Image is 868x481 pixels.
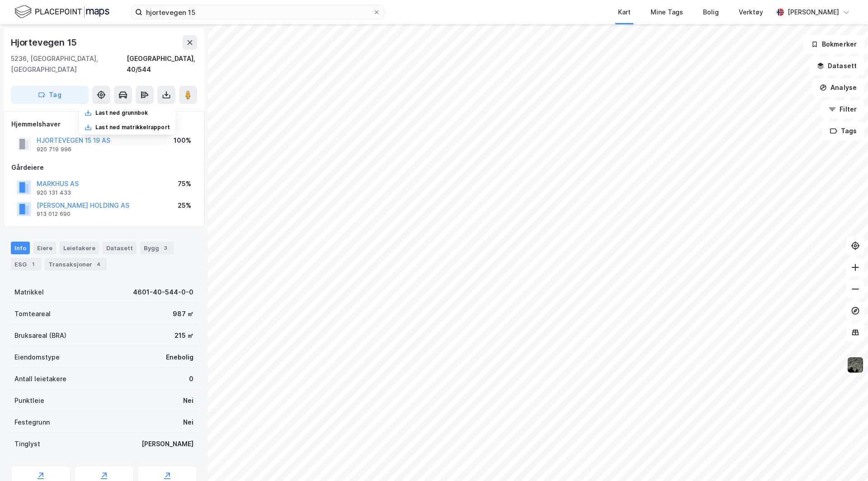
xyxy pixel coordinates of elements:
button: Bokmerker [803,35,864,53]
div: [GEOGRAPHIC_DATA], 40/544 [127,53,197,75]
img: 9k= [847,356,864,374]
div: 920 719 996 [37,146,71,153]
div: 913 012 690 [37,210,71,218]
div: Mine Tags [651,7,683,18]
button: Datasett [809,57,864,75]
div: [PERSON_NAME] [142,439,193,449]
div: Last ned grunnbok [95,109,148,117]
img: logo.f888ab2527a4732fd821a326f86c7f29.svg [14,4,109,20]
div: Verktøy [739,7,763,18]
div: Kart [618,7,631,18]
div: Transaksjoner [45,258,107,271]
div: Bygg [140,242,174,254]
div: 920 131 433 [37,189,71,196]
div: Hjemmelshaver [11,119,197,130]
div: 25% [178,200,191,211]
div: Bolig [703,7,719,18]
div: 4 [94,260,103,269]
div: Eiere [33,242,56,254]
button: Tags [822,122,864,140]
div: 5236, [GEOGRAPHIC_DATA], [GEOGRAPHIC_DATA] [11,53,127,75]
div: 1 [28,260,38,269]
div: Leietakere [60,242,99,254]
div: Punktleie [14,395,44,406]
div: 3 [161,243,170,252]
div: 4601-40-544-0-0 [133,287,193,298]
div: Eiendomstype [14,352,60,363]
div: Tomteareal [14,308,51,319]
div: Kontrollprogram for chat [823,438,868,481]
div: Enebolig [166,352,193,363]
div: 215 ㎡ [175,330,193,341]
div: Nei [183,395,193,406]
div: Nei [183,417,193,428]
div: Festegrunn [14,417,50,428]
div: Info [11,242,30,254]
div: Antall leietakere [14,374,66,384]
div: 0 [189,374,193,384]
div: Datasett [103,242,137,254]
button: Tag [11,86,89,104]
iframe: Chat Widget [823,438,868,481]
div: Gårdeiere [11,162,197,173]
div: [PERSON_NAME] [788,7,839,18]
div: 75% [178,178,191,189]
div: Matrikkel [14,287,44,298]
div: Hjortevegen 15 [11,35,79,50]
div: Bruksareal (BRA) [14,330,66,341]
button: Analyse [812,79,864,97]
button: Filter [821,100,864,118]
div: 987 ㎡ [173,308,193,319]
div: Tinglyst [14,439,40,449]
div: Last ned matrikkelrapport [95,124,170,131]
div: ESG [11,258,41,271]
div: 100% [174,135,191,146]
input: Søk på adresse, matrikkel, gårdeiere, leietakere eller personer [142,5,373,19]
